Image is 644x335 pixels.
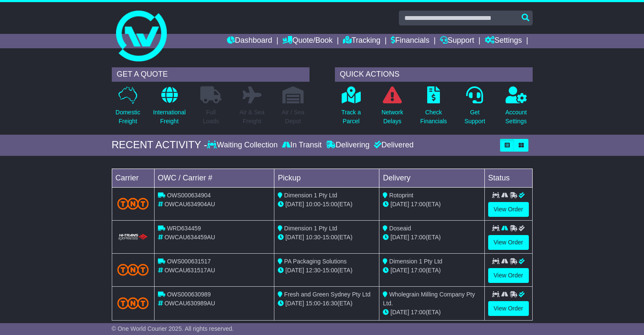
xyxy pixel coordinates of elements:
div: - (ETA) [278,233,376,242]
td: Pickup [274,169,379,187]
span: OWS000634904 [167,192,211,199]
p: Check Financials [420,108,447,126]
div: (ETA) [383,266,481,275]
a: View Order [488,235,529,250]
span: Dimension 1 Pty Ltd [284,192,337,199]
span: Doseaid [389,225,411,232]
span: Fresh and Green Sydney Pty Ltd [284,291,370,298]
div: GET A QUOTE [112,67,310,82]
span: 10:30 [306,234,321,241]
span: 17:00 [411,309,426,316]
div: Waiting Collection [207,141,279,150]
span: 17:00 [411,201,426,208]
a: Tracking [343,34,380,48]
span: 16:30 [323,300,337,307]
span: 15:00 [323,267,337,274]
a: InternationalFreight [152,86,186,130]
a: NetworkDelays [381,86,404,130]
p: Track a Parcel [341,108,361,126]
span: OWCAU634459AU [164,234,215,241]
span: © One World Courier 2025. All rights reserved. [112,325,234,332]
div: - (ETA) [278,266,376,275]
span: [DATE] [285,300,304,307]
span: 17:00 [411,267,426,274]
p: Network Delays [381,108,403,126]
div: (ETA) [383,200,481,209]
span: 17:00 [411,234,426,241]
a: GetSupport [464,86,486,130]
p: Air & Sea Freight [239,108,264,126]
span: [DATE] [390,267,409,274]
a: View Order [488,202,529,217]
p: Air / Sea Depot [282,108,304,126]
span: OWCAU634904AU [164,201,215,208]
a: Support [440,34,474,48]
div: In Transit [280,141,324,150]
span: Wholegrain Milling Company Pty Ltd. [383,291,475,307]
p: International Freight [153,108,185,126]
span: [DATE] [285,267,304,274]
span: [DATE] [285,234,304,241]
img: TNT_Domestic.png [117,264,149,275]
a: Track aParcel [341,86,361,130]
span: Rotoprint [389,192,413,199]
div: (ETA) [383,233,481,242]
span: Dimension 1 Pty Ltd [389,258,442,265]
a: View Order [488,301,529,316]
span: OWCAU631517AU [164,267,215,274]
p: Domestic Freight [116,108,140,126]
span: 10:00 [306,201,321,208]
span: [DATE] [390,234,409,241]
span: OWCAU630989AU [164,300,215,307]
span: [DATE] [285,201,304,208]
div: - (ETA) [278,200,376,209]
p: Full Loads [200,108,221,126]
span: WRD634459 [167,225,201,232]
a: View Order [488,268,529,283]
p: Account Settings [506,108,527,126]
td: OWC / Carrier # [154,169,274,187]
a: CheckFinancials [420,86,448,130]
span: Dimension 1 Pty Ltd [284,225,337,232]
a: AccountSettings [505,86,528,130]
a: Dashboard [227,34,272,48]
img: TNT_Domestic.png [117,297,149,309]
div: Delivering [324,141,372,150]
span: 15:00 [306,300,321,307]
div: RECENT ACTIVITY - [112,139,207,151]
img: HiTrans.png [117,233,149,241]
span: 15:00 [323,234,337,241]
td: Carrier [112,169,154,187]
a: Financials [391,34,429,48]
td: Status [484,169,532,187]
div: - (ETA) [278,299,376,308]
p: Get Support [464,108,485,126]
td: Delivery [379,169,484,187]
span: 12:30 [306,267,321,274]
img: TNT_Domestic.png [117,198,149,209]
div: Delivered [372,141,414,150]
a: DomesticFreight [115,86,141,130]
a: Settings [485,34,522,48]
span: 15:00 [323,201,337,208]
a: Quote/Book [282,34,332,48]
div: (ETA) [383,308,481,317]
span: [DATE] [390,309,409,316]
span: PA Packaging Solutions [284,258,347,265]
div: QUICK ACTIONS [335,67,533,82]
span: [DATE] [390,201,409,208]
span: OWS000631517 [167,258,211,265]
span: OWS000630989 [167,291,211,298]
